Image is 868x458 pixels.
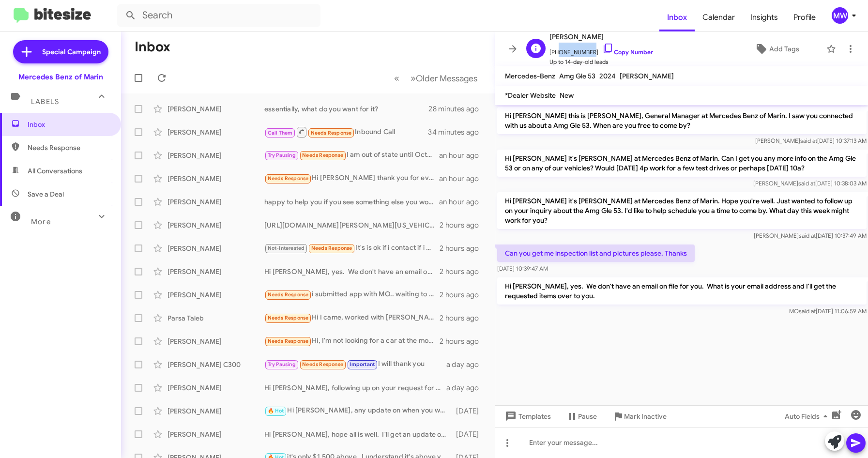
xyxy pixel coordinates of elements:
div: [PERSON_NAME] [168,383,264,393]
div: 2 hours ago [440,244,487,253]
div: Parsa Taleb [168,313,264,323]
span: Templates [503,408,551,425]
a: Profile [786,3,823,31]
div: [URL][DOMAIN_NAME][PERSON_NAME][US_VEHICLE_IDENTIFICATION_NUMBER] [264,220,440,230]
span: Needs Response [268,175,309,182]
div: an hour ago [439,197,487,207]
div: Hi [PERSON_NAME] thank you for everything, but we decided to wait. We will reach out to you soon.... [264,173,439,184]
span: Needs Response [302,152,343,158]
span: All Conversations [28,166,82,176]
div: [PERSON_NAME] [168,336,264,346]
span: Needs Response [302,361,343,367]
span: Older Messages [416,73,477,84]
p: Hi [PERSON_NAME] it's [PERSON_NAME] at Mercedes Benz of Marin. Can I get you any more info on the... [497,150,867,177]
p: Hi [PERSON_NAME] this is [PERSON_NAME], General Manager at Mercedes Benz of Marin. I saw you conn... [497,107,867,134]
div: 2 hours ago [440,290,487,300]
div: [PERSON_NAME] [168,429,264,439]
span: More [31,217,51,226]
a: Calendar [695,3,743,31]
div: I will thank you [264,359,446,370]
span: Needs Response [311,245,352,251]
span: [PHONE_NUMBER] [549,43,653,57]
div: [PERSON_NAME] C300 [168,360,264,369]
span: Up to 14-day-old leads [549,57,653,67]
button: Templates [495,408,559,425]
div: 2 hours ago [440,220,487,230]
span: Needs Response [268,315,309,321]
div: essentially, what do you want for it? [264,104,429,114]
span: Save a Deal [28,189,64,199]
div: [DATE] [453,429,487,439]
div: It's is ok if i contact if i have any questions? [264,243,440,254]
span: said at [798,232,815,239]
a: Inbox [659,3,695,31]
a: Copy Number [602,48,653,56]
a: Insights [743,3,786,31]
button: Auto Fields [777,408,839,425]
span: Try Pausing [268,152,296,158]
span: « [394,72,399,84]
p: Can you get me inspection list and pictures please. Thanks [497,244,695,262]
div: Hi [PERSON_NAME], any update on when you would like to visit [GEOGRAPHIC_DATA]? [264,405,453,416]
span: said at [798,180,815,187]
div: [PERSON_NAME] [168,197,264,207]
div: an hour ago [439,174,487,183]
span: [DATE] 10:39:47 AM [497,265,548,272]
div: [PERSON_NAME] [168,290,264,300]
span: Needs Response [268,291,309,298]
span: New [560,91,574,100]
div: [DATE] [453,406,487,416]
span: said at [800,137,817,144]
input: Search [117,4,320,27]
button: Next [405,68,483,88]
span: *Dealer Website [505,91,556,100]
span: [PERSON_NAME] [620,72,674,80]
div: [PERSON_NAME] [168,104,264,114]
div: MW [832,7,848,24]
div: i submitted app with MO.. waiting to hear back first [264,289,440,300]
button: Pause [559,408,605,425]
span: Special Campaign [42,47,101,57]
h1: Inbox [135,39,170,55]
span: Call Them [268,130,293,136]
span: Needs Response [268,338,309,344]
span: Amg Gle 53 [559,72,595,80]
span: [PERSON_NAME] [DATE] 10:37:13 AM [755,137,866,144]
div: 2 hours ago [440,336,487,346]
span: [PERSON_NAME] [DATE] 10:37:49 AM [753,232,866,239]
span: [PERSON_NAME] [DATE] 10:38:03 AM [753,180,866,187]
div: Hi [PERSON_NAME], yes. We don't have an email on file for you. What is your email address and I'l... [264,267,440,276]
div: an hour ago [439,151,487,160]
div: 28 minutes ago [429,104,487,114]
span: Mark Inactive [624,408,667,425]
a: Special Campaign [13,40,108,63]
div: 2 hours ago [440,313,487,323]
span: Needs Response [311,130,352,136]
div: happy to help you if you see something else you would consider [264,197,439,207]
div: [PERSON_NAME] [168,267,264,276]
div: [PERSON_NAME] [168,244,264,253]
div: Inbound Call [264,126,429,138]
span: Needs Response [28,143,110,153]
span: Add Tags [769,40,799,58]
span: 🔥 Hot [268,408,284,414]
div: I am out of state until October But at this time, I think we are picking a Range Rover Thank you ... [264,150,439,161]
span: 2024 [599,72,616,80]
span: Important [350,361,375,367]
button: Previous [388,68,405,88]
div: Hi [PERSON_NAME], following up on your request for assistance. How can I assist you? [264,383,446,393]
span: Pause [578,408,597,425]
p: Hi [PERSON_NAME] it's [PERSON_NAME] at Mercedes Benz of Marin. Hope you're well. Just wanted to f... [497,192,867,229]
div: [PERSON_NAME] [168,151,264,160]
div: Hi I came, worked with [PERSON_NAME], and I left my sunglasses in the dealership, please let me k... [264,312,440,323]
span: Mercedes-Benz [505,72,555,80]
div: 2 hours ago [440,267,487,276]
span: Not-Interested [268,245,305,251]
div: Hi, I'm not looking for a car at the moment. I will reach back out when I am. Thank you [264,336,440,347]
div: Mercedes Benz of Marin [18,72,103,82]
div: a day ago [446,383,487,393]
button: Mark Inactive [605,408,674,425]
